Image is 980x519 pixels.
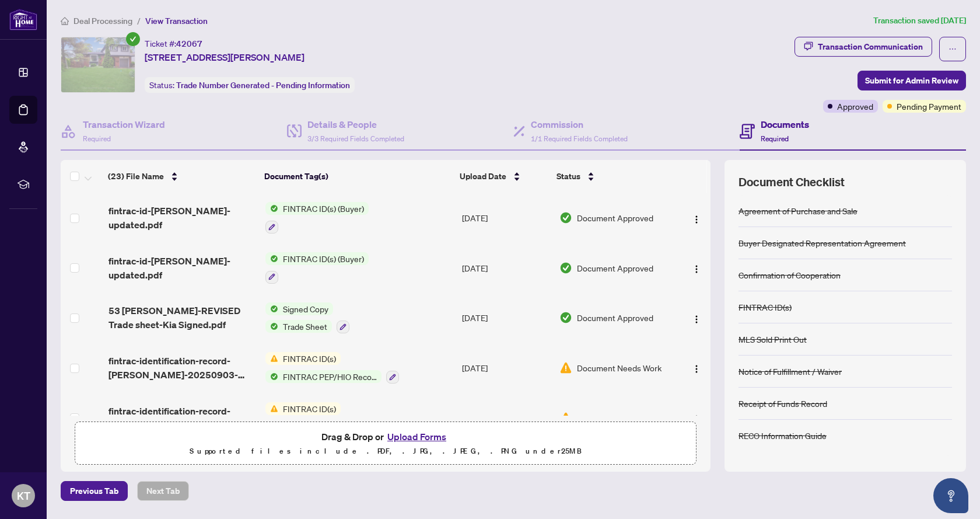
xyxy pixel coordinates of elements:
img: Logo [692,264,701,274]
span: Status [556,170,580,183]
span: Document Needs Work [577,361,661,374]
button: Logo [687,358,706,377]
img: Status Icon [265,402,278,415]
div: Status: [145,77,355,93]
span: Document Approved [577,211,653,224]
span: fintrac-id-[PERSON_NAME]-updated.pdf [108,204,257,232]
button: Logo [687,259,706,277]
span: Drag & Drop or [321,429,450,444]
img: Document Status [559,361,572,374]
span: fintrac-id-[PERSON_NAME]-updated.pdf [108,254,257,282]
img: Logo [692,315,701,324]
span: Approved [837,100,873,113]
span: Upload Date [460,170,506,183]
button: Open asap [933,478,968,513]
th: Upload Date [455,160,552,193]
span: Signed Copy [278,302,333,315]
button: Previous Tab [61,481,128,501]
span: Drag & Drop orUpload FormsSupported files include .PDF, .JPG, .JPEG, .PNG under25MB [75,422,696,465]
article: Transaction saved [DATE] [873,14,966,27]
span: Document Checklist [738,174,845,190]
img: logo [9,9,37,30]
span: home [61,17,69,25]
div: Buyer Designated Representation Agreement [738,236,906,249]
span: 3/3 Required Fields Completed [307,134,404,143]
span: View Transaction [145,16,208,26]
div: Receipt of Funds Record [738,397,827,410]
span: check-circle [126,32,140,46]
h4: Details & People [307,117,404,131]
span: Document Approved [577,311,653,324]
button: Status IconSigned CopyStatus IconTrade Sheet [265,302,349,334]
span: Required [83,134,111,143]
span: Required [761,134,789,143]
span: fintrac-identification-record-[PERSON_NAME]-20250903-144410.pdf [108,404,257,432]
button: Upload Forms [384,429,450,444]
h4: Transaction Wizard [83,117,165,131]
button: Status IconFINTRAC ID(s) (Buyer) [265,202,369,234]
img: IMG-W12178822_1.jpg [61,37,135,92]
h4: Commission [531,117,628,131]
span: FINTRAC ID(s) [278,352,341,365]
span: 42067 [176,39,202,49]
button: Logo [687,208,706,227]
span: FINTRAC ID(s) (Buyer) [278,252,369,265]
span: Pending Payment [897,100,961,113]
img: Logo [692,215,701,224]
span: Previous Tab [70,482,118,500]
p: Supported files include .PDF, .JPG, .JPEG, .PNG under 25 MB [82,444,689,458]
img: Status Icon [265,370,278,383]
span: 53 [PERSON_NAME]-REVISED Trade sheet-Kia Signed.pdf [108,304,257,332]
td: [DATE] [457,393,555,443]
h4: Documents [761,117,809,131]
span: Trade Number Generated - Pending Information [176,80,350,90]
img: Logo [692,364,701,374]
div: RECO Information Guide [738,429,827,442]
td: [DATE] [457,243,555,293]
th: Status [552,160,673,193]
span: FINTRAC ID(s) [278,402,341,415]
span: Trade Sheet [278,320,332,333]
span: Document Approved [577,262,653,274]
div: FINTRAC ID(s) [738,301,792,314]
button: Status IconFINTRAC ID(s) (Buyer) [265,252,369,284]
img: Status Icon [265,202,278,215]
img: Status Icon [265,352,278,365]
td: [DATE] [457,343,555,393]
img: Document Status [559,311,572,324]
span: Deal Processing [73,16,132,26]
td: [DATE] [457,193,555,243]
button: Next Tab [137,481,189,501]
div: Agreement of Purchase and Sale [738,204,857,217]
span: KT [17,487,30,504]
span: ellipsis [949,45,957,53]
li: / [137,14,141,27]
img: Document Status [559,412,572,424]
button: Logo [687,308,706,327]
img: Document Status [559,211,572,224]
span: [STREET_ADDRESS][PERSON_NAME] [145,50,304,64]
div: Confirmation of Cooperation [738,269,841,281]
img: Document Status [559,262,572,274]
span: 1/1 Required Fields Completed [531,134,628,143]
span: FINTRAC ID(s) (Buyer) [278,202,369,215]
span: (23) File Name [108,170,164,183]
th: (23) File Name [103,160,260,193]
div: MLS Sold Print Out [738,333,807,346]
span: FINTRAC PEP/HIO Record [278,370,381,383]
td: [DATE] [457,293,555,343]
img: Status Icon [265,302,278,315]
span: fintrac-identification-record-[PERSON_NAME]-20250903-145524.pdf [108,354,257,382]
button: Status IconFINTRAC ID(s) [265,402,399,434]
button: Logo [687,409,706,427]
button: Transaction Communication [794,37,932,57]
div: Ticket #: [145,37,202,50]
img: Logo [692,414,701,424]
div: Notice of Fulfillment / Waiver [738,365,842,378]
div: Transaction Communication [818,37,923,56]
img: Status Icon [265,320,278,333]
span: Submit for Admin Review [865,71,958,90]
th: Document Tag(s) [260,160,455,193]
span: Document Needs Work [577,412,661,424]
img: Status Icon [265,252,278,265]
